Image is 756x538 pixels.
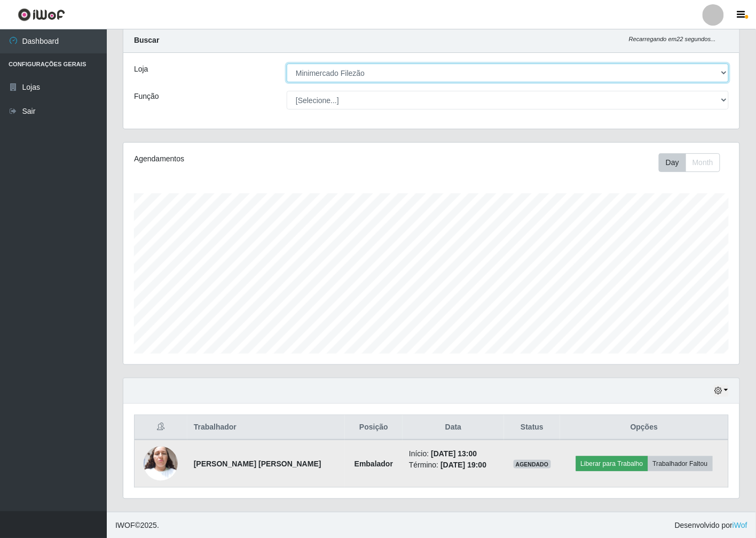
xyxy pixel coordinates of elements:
[659,153,729,172] div: Toolbar with button groups
[576,456,648,471] button: Liberar para Trabalho
[144,441,178,486] img: 1750954658696.jpeg
[115,521,135,529] span: IWOF
[686,153,720,172] button: Month
[409,459,498,471] li: Término:
[409,448,498,459] li: Início:
[629,36,716,42] i: Recarregando em 22 segundos...
[440,461,486,469] time: [DATE] 19:00
[134,153,373,165] div: Agendamentos
[355,459,393,468] strong: Embalador
[648,456,713,471] button: Trabalhador Faltou
[733,521,747,529] a: iWof
[194,459,321,468] strong: [PERSON_NAME] [PERSON_NAME]
[134,36,159,44] strong: Buscar
[115,520,159,531] span: © 2025 .
[431,449,477,458] time: [DATE] 13:00
[134,64,148,75] label: Loja
[659,153,686,172] button: Day
[504,415,560,440] th: Status
[187,415,345,440] th: Trabalhador
[18,8,65,21] img: CoreUI Logo
[134,91,159,102] label: Função
[403,415,504,440] th: Data
[675,520,747,531] span: Desenvolvido por
[560,415,728,440] th: Opções
[659,153,720,172] div: First group
[345,415,403,440] th: Posição
[514,460,551,469] span: AGENDADO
